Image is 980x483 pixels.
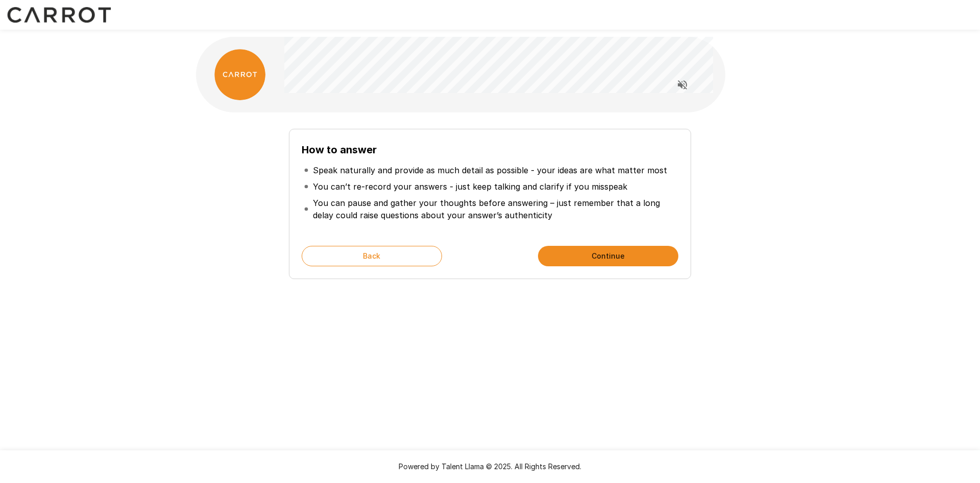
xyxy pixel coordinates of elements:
button: Continue [538,246,678,266]
button: Back [302,246,442,266]
p: You can’t re-record your answers - just keep talking and clarify if you misspeak [313,180,627,193]
button: Read questions aloud [672,75,693,95]
p: Speak naturally and provide as much detail as possible - your ideas are what matter most [313,164,667,176]
img: carrot_logo.png [214,49,265,100]
b: How to answer [302,144,377,156]
p: Powered by Talent Llama © 2025. All Rights Reserved. [12,462,968,472]
p: You can pause and gather your thoughts before answering – just remember that a long delay could r... [313,197,676,221]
